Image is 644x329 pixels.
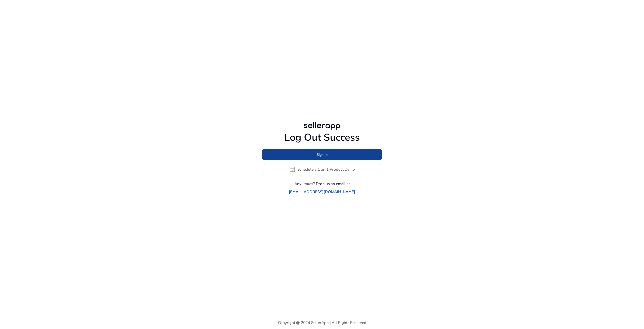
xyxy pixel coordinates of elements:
[289,166,296,172] span: event_available
[317,152,328,157] span: Sign In
[262,163,382,175] button: event_availableSchedule a 1 on 1 Product Demo
[262,149,382,160] button: Sign In
[294,181,350,187] p: Any issues? Drop us an email at
[262,132,382,144] h1: Log Out Success
[289,189,355,195] a: [EMAIL_ADDRESS][DOMAIN_NAME]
